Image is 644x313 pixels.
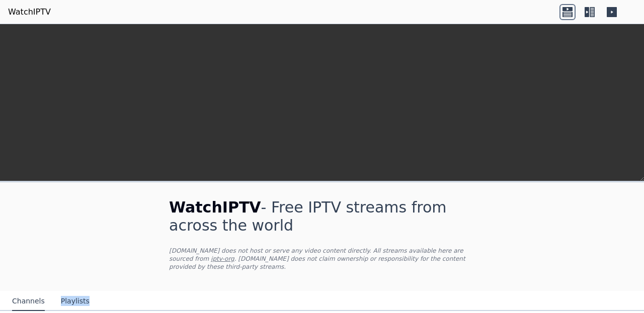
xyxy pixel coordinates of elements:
[12,292,45,311] button: Channels
[169,198,261,216] span: WatchIPTV
[8,6,51,18] a: WatchIPTV
[169,247,475,271] p: [DOMAIN_NAME] does not host or serve any video content directly. All streams available here are s...
[61,292,90,311] button: Playlists
[211,255,234,262] a: iptv-org
[169,198,475,235] h1: - Free IPTV streams from across the world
